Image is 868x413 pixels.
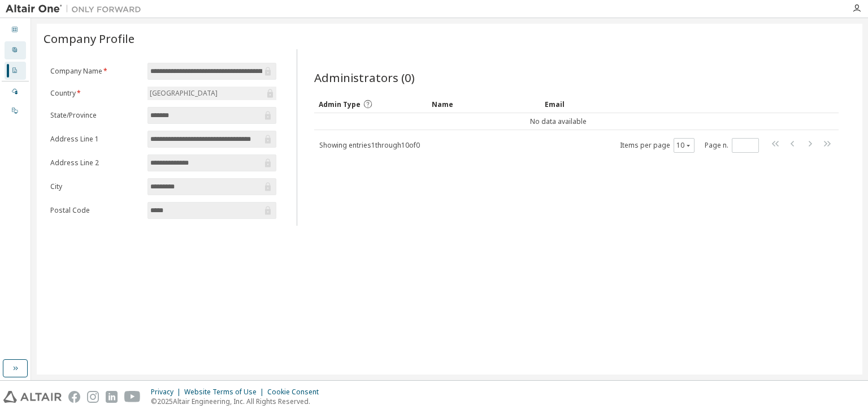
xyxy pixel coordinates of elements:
img: facebook.svg [68,391,80,403]
div: On Prem [5,102,26,120]
img: instagram.svg [87,391,99,403]
td: No data available [314,113,802,130]
div: Managed [5,83,26,101]
img: youtube.svg [124,391,141,403]
span: Showing entries 1 through 10 of 0 [319,140,420,150]
img: altair_logo.svg [3,391,62,403]
div: User Profile [5,41,26,59]
label: Country [50,89,141,98]
button: 10 [676,141,692,150]
label: Address Line 2 [50,158,141,167]
span: Company Profile [44,31,134,46]
p: © 2025 Altair Engineering, Inc. All Rights Reserved. [151,397,325,406]
div: Cookie Consent [267,388,325,397]
div: Name [432,95,536,113]
div: Email [545,95,649,113]
label: City [50,182,141,191]
img: Altair One [6,3,147,15]
div: [GEOGRAPHIC_DATA] [147,87,276,100]
div: Privacy [151,388,184,397]
div: Dashboard [5,21,26,39]
label: Company Name [50,67,141,76]
div: Company Profile [5,62,26,80]
div: Website Terms of Use [184,388,267,397]
span: Page n. [705,138,759,153]
div: [GEOGRAPHIC_DATA] [148,87,219,100]
span: Admin Type [319,100,361,109]
img: linkedin.svg [106,391,118,403]
label: State/Province [50,111,141,120]
label: Postal Code [50,206,141,215]
span: Administrators (0) [314,70,415,85]
label: Address Line 1 [50,135,141,144]
span: Items per page [620,138,695,153]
